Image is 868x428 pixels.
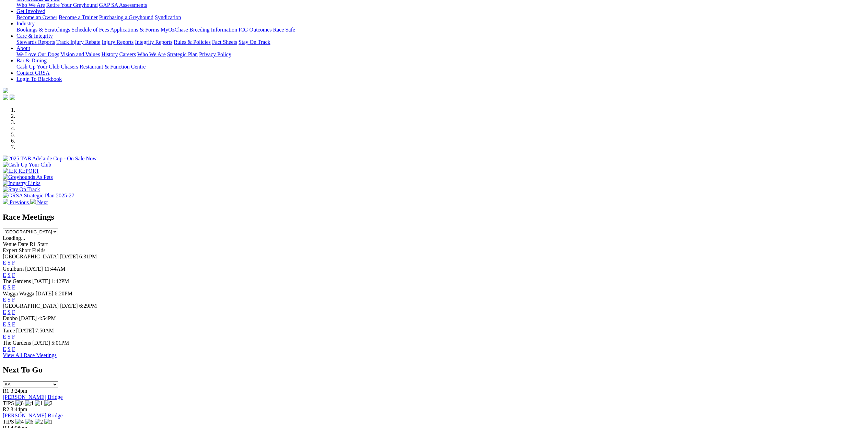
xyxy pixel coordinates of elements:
a: S [8,297,11,303]
a: Applications & Forms [110,27,159,33]
a: Cash Up Your Club [16,64,59,70]
img: 2 [35,419,43,425]
a: Bar & Dining [16,58,47,63]
img: 1 [35,400,43,406]
div: About [16,51,865,58]
span: Date [18,241,28,247]
a: ICG Outcomes [239,27,271,33]
h2: Race Meetings [3,212,865,222]
a: E [3,309,6,315]
a: Integrity Reports [135,39,172,45]
span: 1:42PM [51,278,69,284]
a: S [8,334,11,340]
a: Injury Reports [102,39,134,45]
img: 4 [25,400,33,406]
a: F [12,297,15,303]
span: [DATE] [25,266,43,272]
a: E [3,334,6,340]
a: Schedule of Fees [71,27,109,33]
a: Chasers Restaurant & Function Centre [61,64,146,70]
span: Goulburn [3,266,24,272]
span: [GEOGRAPHIC_DATA] [3,303,59,309]
a: Care & Integrity [16,33,53,39]
span: 4:54PM [38,315,56,321]
span: 6:31PM [79,254,97,259]
a: Fact Sheets [212,39,237,45]
a: Breeding Information [189,27,237,33]
span: [DATE] [32,340,50,346]
span: 7:50AM [35,328,54,333]
a: F [12,334,15,340]
span: The Gardens [3,278,31,284]
a: Contact GRSA [16,70,49,76]
span: R2 [3,406,9,412]
img: chevron-right-pager-white.svg [30,199,36,204]
span: [DATE] [60,303,78,309]
h2: Next To Go [3,365,865,375]
div: Care & Integrity [16,39,865,45]
a: F [12,284,15,290]
span: R1 [3,388,9,394]
a: Who We Are [137,51,166,57]
a: About [16,45,30,51]
span: Loading... [3,235,25,241]
span: TIPS [3,419,14,425]
span: Short [19,247,31,253]
img: 2025 TAB Adelaide Cup - On Sale Now [3,156,97,162]
a: F [12,260,15,266]
span: 6:20PM [55,291,72,296]
span: TIPS [3,400,14,406]
a: Rules & Policies [174,39,211,45]
img: Greyhounds As Pets [3,174,53,180]
img: 1 [44,419,53,425]
span: 6:29PM [79,303,97,309]
a: S [8,321,11,327]
a: Stay On Track [239,39,270,45]
span: Previous [10,199,29,205]
a: GAP SA Assessments [99,2,147,8]
img: Cash Up Your Club [3,162,51,168]
a: S [8,260,11,266]
a: Stewards Reports [16,39,55,45]
a: E [3,321,6,327]
a: S [8,284,11,290]
img: chevron-left-pager-white.svg [3,199,8,204]
a: S [8,346,11,352]
a: Become a Trainer [59,14,98,20]
img: Industry Links [3,180,40,186]
span: Taree [3,328,15,333]
img: 2 [44,400,53,406]
a: Track Injury Rebate [56,39,100,45]
img: logo-grsa-white.png [3,88,8,93]
span: [DATE] [36,291,54,296]
a: Bookings & Scratchings [16,27,70,33]
span: 5:01PM [51,340,69,346]
img: 4 [15,419,24,425]
span: Expert [3,247,18,253]
a: E [3,346,6,352]
span: R1 Start [30,241,48,247]
span: 3:24pm [11,388,27,394]
img: 8 [15,400,24,406]
img: Stay On Track [3,186,40,193]
a: S [8,272,11,278]
a: F [12,309,15,315]
span: Wagga Wagga [3,291,34,296]
div: Bar & Dining [16,64,865,70]
span: 11:44AM [44,266,66,272]
a: S [8,309,11,315]
a: Previous [3,199,30,205]
a: E [3,260,6,266]
div: Industry [16,27,865,33]
img: facebook.svg [3,95,8,100]
span: [DATE] [60,254,78,259]
span: Fields [32,247,45,253]
img: 6 [25,419,33,425]
a: Who We Are [16,2,45,8]
span: Next [37,199,48,205]
a: F [12,321,15,327]
a: Next [30,199,48,205]
a: Vision and Values [60,51,100,57]
a: Strategic Plan [167,51,198,57]
a: F [12,346,15,352]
